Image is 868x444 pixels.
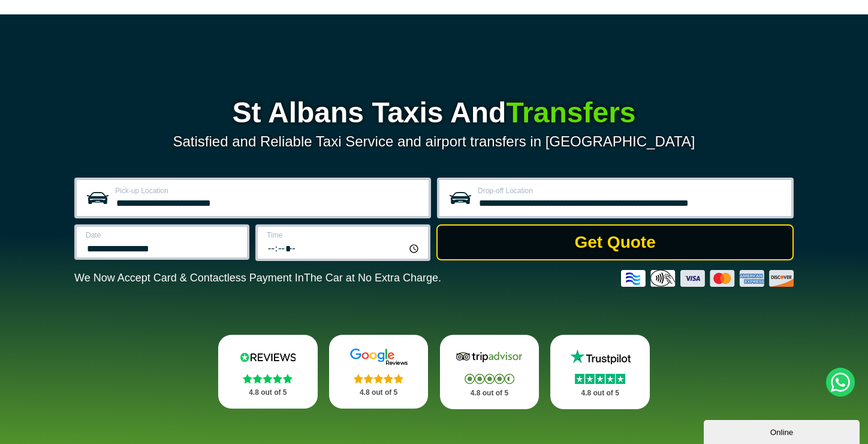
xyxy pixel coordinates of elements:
[218,335,318,409] a: Reviews.io Stars 4.8 out of 5
[575,374,625,384] img: Stars
[506,97,635,128] span: Transfers
[231,385,305,400] p: 4.8 out of 5
[436,224,794,260] button: Get Quote
[453,348,525,366] img: Tripadvisor
[74,98,794,127] h1: St Albans Taxis And
[550,335,650,409] a: Trustpilot Stars 4.8 out of 5
[563,386,637,401] p: 4.8 out of 5
[564,348,636,366] img: Trustpilot
[243,374,293,383] img: Stars
[232,348,304,366] img: Reviews.io
[74,272,441,284] p: We Now Accept Card & Contactless Payment In
[329,335,429,409] a: Google Stars 4.8 out of 5
[704,418,862,444] iframe: chat widget
[115,187,421,194] label: Pick-up Location
[465,374,514,384] img: Stars
[440,335,540,409] a: Tripadvisor Stars 4.8 out of 5
[343,348,415,366] img: Google
[74,133,794,150] p: Satisfied and Reliable Taxi Service and airport transfers in [GEOGRAPHIC_DATA]
[304,272,441,284] span: The Car at No Extra Charge.
[478,187,784,194] label: Drop-off Location
[267,232,421,239] label: Time
[453,386,526,401] p: 4.8 out of 5
[354,374,403,383] img: Stars
[342,385,415,400] p: 4.8 out of 5
[621,270,794,287] img: Credit And Debit Cards
[86,232,240,239] label: Date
